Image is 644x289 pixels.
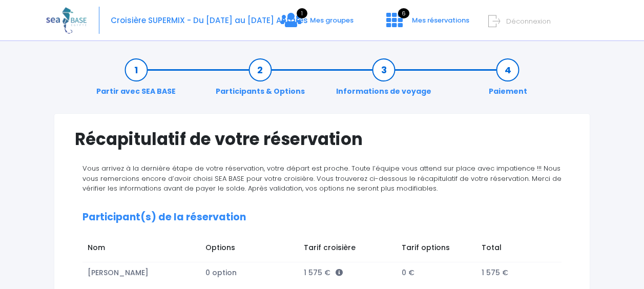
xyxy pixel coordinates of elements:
span: Croisière SUPERMIX - Du [DATE] au [DATE] Antarès [111,15,308,26]
td: Options [200,237,299,262]
td: Total [476,237,551,262]
h1: Récapitulatif de votre réservation [75,129,569,149]
td: 1 575 € [476,262,551,283]
a: Informations de voyage [331,65,437,97]
span: 0 option [205,267,237,278]
td: [PERSON_NAME] [82,262,200,283]
a: 6 Mes réservations [378,19,475,29]
span: Vous arrivez à la dernière étape de votre réservation, votre départ est proche. Toute l’équipe vo... [82,163,562,193]
a: Participants & Options [211,65,310,97]
a: 1 Mes groupes [273,19,362,29]
a: Paiement [484,65,532,97]
td: 0 € [397,262,477,283]
td: Tarif croisière [299,237,397,262]
span: Mes groupes [310,15,354,25]
span: Mes réservations [412,15,469,25]
td: 1 575 € [299,262,397,283]
span: Déconnexion [506,16,551,26]
span: 6 [398,8,409,18]
a: Partir avec SEA BASE [91,65,181,97]
span: 1 [297,8,307,18]
h2: Participant(s) de la réservation [82,212,562,223]
td: Nom [82,237,200,262]
td: Tarif options [397,237,477,262]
